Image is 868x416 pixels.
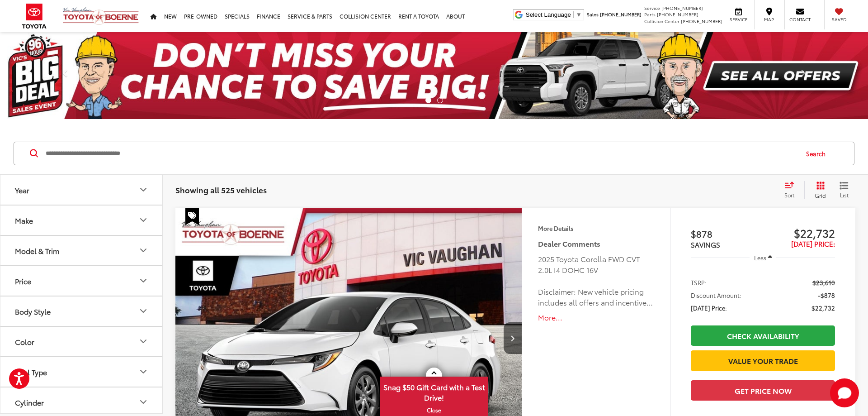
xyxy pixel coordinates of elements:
[833,181,855,199] button: List View
[538,312,654,323] button: More...
[644,11,656,18] span: Parts
[62,7,139,25] img: Vic Vaughan Toyota of Boerne
[45,143,797,164] input: Search by Make, Model, or Keyword
[815,191,826,199] span: Grid
[691,227,763,240] span: $878
[797,142,839,165] button: Search
[526,11,582,18] a: Select Language​
[840,191,849,199] span: List
[15,307,51,316] div: Body Style
[830,378,859,407] button: Toggle Chat Window
[818,291,835,300] span: -$878
[728,16,749,23] span: Service
[15,277,31,285] div: Price
[15,398,44,406] div: Cylinder
[691,239,720,249] span: SAVINGS
[791,239,835,249] span: [DATE] Price:
[381,378,487,405] span: Snag $50 Gift Card with a Test Drive!
[0,327,163,356] button: ColorColor
[763,226,835,239] span: $22,732
[681,18,722,24] span: [PHONE_NUMBER]
[780,181,804,199] button: Select sort value
[15,246,59,255] div: Model & Trim
[657,11,698,18] span: [PHONE_NUMBER]
[15,186,29,194] div: Year
[175,184,267,195] span: Showing all 525 vehicles
[784,191,794,199] span: Sort
[538,225,654,231] h4: More Details
[691,303,727,312] span: [DATE] Price:
[138,306,149,316] div: Body Style
[754,253,766,262] span: Less
[759,16,779,23] span: Map
[600,11,642,18] span: [PHONE_NUMBER]
[661,5,703,11] span: [PHONE_NUMBER]
[138,397,149,407] div: Cylinder
[644,5,660,11] span: Service
[138,366,149,377] div: Fuel Type
[644,18,679,24] span: Collision Center
[15,337,34,346] div: Color
[576,11,582,18] span: ▼
[691,380,835,401] button: Get Price Now
[812,278,835,287] span: $23,610
[526,11,571,18] span: Select Language
[789,16,811,23] span: Contact
[0,296,163,326] button: Body StyleBody Style
[804,181,833,199] button: Grid View
[538,238,654,249] h5: Dealer Comments
[138,245,149,256] div: Model & Trim
[0,357,163,387] button: Fuel TypeFuel Type
[538,253,654,308] div: 2025 Toyota Corolla FWD CVT 2.0L I4 DOHC 16V Disclaimer: New vehicle pricing includes all offers ...
[691,350,835,371] a: Value Your Trade
[829,16,849,23] span: Saved
[691,278,707,287] span: TSRP:
[587,11,599,18] span: Sales
[185,208,199,225] span: Special
[750,249,777,266] button: Less
[830,378,859,407] svg: Start Chat
[15,368,47,376] div: Fuel Type
[691,325,835,346] a: Check Availability
[138,184,149,195] div: Year
[0,206,163,235] button: MakeMake
[691,291,741,300] span: Discount Amount:
[0,175,163,205] button: YearYear
[15,216,33,225] div: Make
[138,336,149,347] div: Color
[138,215,149,225] div: Make
[0,266,163,296] button: PricePrice
[138,275,149,286] div: Price
[811,303,835,312] span: $22,732
[0,236,163,265] button: Model & TrimModel & Trim
[504,322,522,354] button: Next image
